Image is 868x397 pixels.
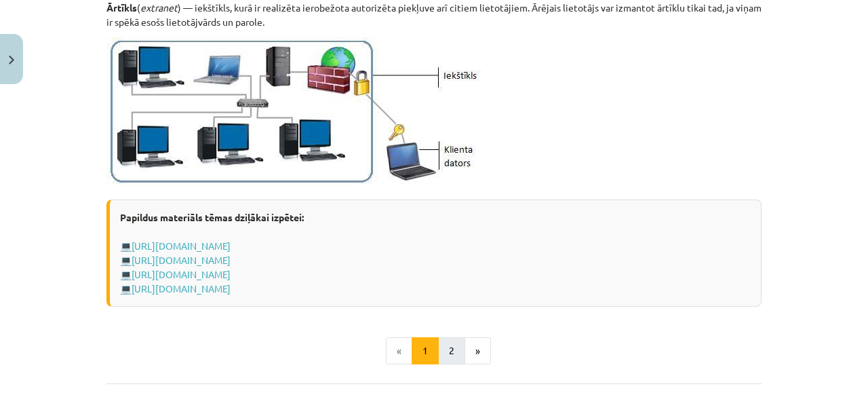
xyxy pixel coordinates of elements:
strong: Ārtīkls [106,1,137,14]
button: 2 [438,337,465,364]
button: 1 [412,337,439,364]
a: [URL][DOMAIN_NAME] [132,268,231,280]
em: extranet [140,1,178,14]
img: icon-close-lesson-0947bae3869378f0d4975bcd49f059093ad1ed9edebbc8119c70593378902aed.svg [9,56,14,64]
div: 💻 💻 💻 💻 [106,200,762,307]
a: [URL][DOMAIN_NAME] [132,282,231,295]
nav: Page navigation example [106,337,762,364]
button: » [465,337,491,364]
strong: Papildus materiāls tēmas dziļākai izpētei: [120,211,304,223]
a: [URL][DOMAIN_NAME] [132,240,231,252]
p: ( ) — iekštīkls, kurā ir realizēta ierobežota autorizēta piekļuve arī citiem lietotājiem. Ārējais... [106,1,762,29]
a: [URL][DOMAIN_NAME] [132,254,231,266]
